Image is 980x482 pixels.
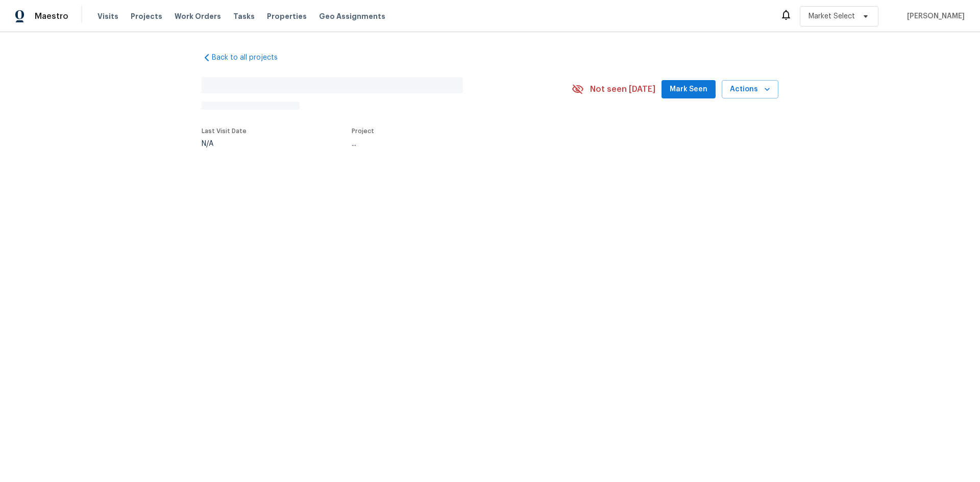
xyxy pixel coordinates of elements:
[267,11,307,21] span: Properties
[903,11,965,21] span: [PERSON_NAME]
[202,128,247,134] span: Last Visit Date
[808,11,855,21] span: Market Select
[35,11,68,21] span: Maestro
[97,11,118,21] span: Visits
[661,80,716,99] button: Mark Seen
[175,11,221,21] span: Work Orders
[131,11,162,21] span: Projects
[352,140,548,147] div: ...
[233,13,255,20] span: Tasks
[670,83,707,96] span: Mark Seen
[202,140,247,147] div: N/A
[352,128,374,134] span: Project
[730,83,770,96] span: Actions
[722,80,778,99] button: Actions
[590,84,655,94] span: Not seen [DATE]
[319,11,385,21] span: Geo Assignments
[202,53,300,63] a: Back to all projects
